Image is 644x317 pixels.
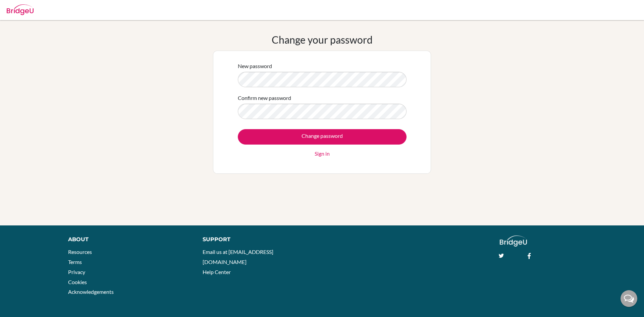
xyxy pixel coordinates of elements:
[500,235,527,247] img: logo_white@2x-f4f0deed5e89b7ecb1c2cc34c3e3d731f90f0f143d5ea2071677605dd97b5244.png
[7,4,34,15] img: Bridge-U
[203,249,273,265] a: Email us at [EMAIL_ADDRESS][DOMAIN_NAME]
[68,279,87,285] a: Cookies
[238,62,272,70] label: New password
[272,34,373,46] h1: Change your password
[315,150,330,158] a: Sign in
[68,259,82,265] a: Terms
[238,129,407,145] input: Change password
[68,288,114,295] a: Acknowledgements
[238,94,291,102] label: Confirm new password
[68,269,85,275] a: Privacy
[68,235,187,244] div: About
[203,235,314,244] div: Support
[203,269,231,275] a: Help Center
[68,249,92,255] a: Resources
